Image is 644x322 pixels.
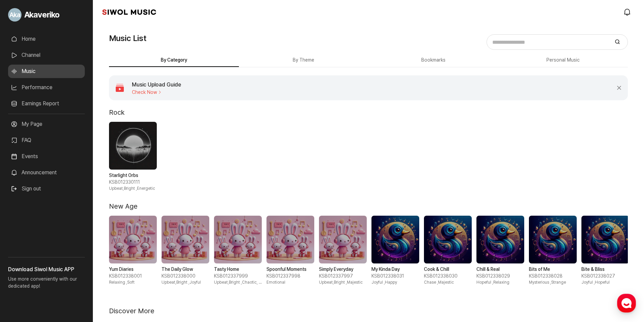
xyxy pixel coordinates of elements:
[529,216,577,285] div: 9 / 10
[132,90,181,95] span: Check Now
[529,273,577,280] span: KSB012338028
[621,5,635,19] a: modal.notifications
[371,216,419,285] div: 6 / 10
[424,216,472,285] div: 7 / 10
[8,150,85,163] a: Events
[476,266,524,273] strong: Chill & Real
[87,213,129,230] a: Settings
[368,54,498,67] button: Bookmarks
[109,108,124,116] h2: Rock
[8,274,85,295] p: Use more conveniently with our dedicated app!
[56,224,76,229] span: Messages
[476,280,524,285] span: Hopeful , Relaxing
[162,216,209,285] div: 2 / 10
[17,223,29,229] span: Home
[581,216,629,285] div: 10 / 10
[371,266,419,273] strong: My Kinda Day
[214,280,262,285] span: Upbeat,Bright , Chaotic, Excited
[476,216,524,285] div: 8 / 10
[8,5,85,24] a: Go to My Profile
[266,266,314,273] strong: Spoonful Moments
[319,266,367,273] strong: Simply Everyday
[371,273,419,280] span: KSB012338031
[214,273,262,280] span: KSB012337999
[239,54,369,67] button: By Theme
[266,280,314,285] span: Emotional
[8,166,85,179] a: Announcement
[114,82,125,93] img: 아이콘
[424,266,472,273] strong: Cook & Chill
[476,273,524,280] span: KSB012338029
[319,273,367,280] span: KSB012337997
[109,280,157,285] span: Relaxing , Soft
[266,273,314,280] span: KSB012337998
[498,54,628,67] button: Personal Music
[8,134,85,147] a: FAQ
[529,280,577,285] span: Mysterious , Strange
[8,182,44,195] button: Sign out
[8,32,85,46] a: Home
[214,216,262,285] div: 3 / 10
[616,84,622,91] button: Close Banner
[162,280,209,285] span: Upbeat,Bright , Joyful
[8,48,85,62] a: Channel
[24,9,60,21] span: Akaveriko
[109,179,157,186] span: KSB012330111
[109,54,239,67] button: By Category
[581,280,629,285] span: Joyful , Hopeful
[424,273,472,280] span: KSB012338030
[162,273,209,280] span: KSB012338000
[8,265,85,274] h3: Download Siwol Music APP
[8,65,85,78] a: Music
[109,122,157,191] div: 1 / 1
[109,307,154,315] h2: Discover More
[489,37,609,47] input: Search for music
[8,117,85,131] a: My Page
[529,266,577,273] strong: Bits of Me
[132,81,181,89] h4: Music Upload Guide
[100,223,116,229] span: Settings
[319,216,367,285] div: 5 / 10
[8,81,85,94] a: Performance
[109,216,157,285] div: 1 / 10
[109,32,146,44] h1: Music List
[424,280,472,285] span: Chase , Majestic
[109,266,157,273] strong: Yum Diaries
[162,266,209,273] strong: The Daily Glow
[581,273,629,280] span: KSB012338027
[371,280,419,285] span: Joyful , Happy
[319,280,367,285] span: Upbeat,Bright , Majestic
[109,186,157,191] span: Upbeat,Bright , Energetic
[581,266,629,273] strong: Bite & Bliss
[109,202,138,210] h2: New Age
[214,266,262,273] strong: Tasty Home
[109,273,157,280] span: KSB012338001
[266,216,314,285] div: 4 / 10
[44,213,87,230] a: Messages
[109,75,610,100] a: Music Upload Guide Check Now
[109,172,157,179] strong: Starlight Orbs
[2,213,44,230] a: Home
[8,97,85,110] a: Earnings Report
